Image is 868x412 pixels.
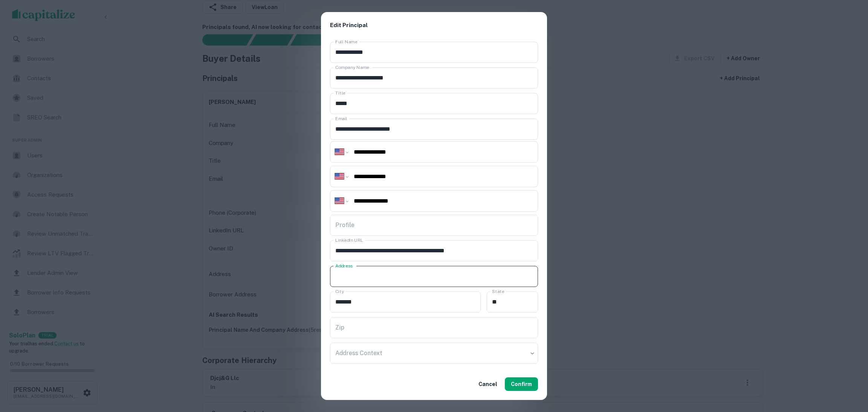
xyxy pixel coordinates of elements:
label: Email [335,115,347,122]
label: Full Name [335,38,358,45]
label: LinkedIn URL [335,237,363,243]
button: Confirm [505,377,538,391]
button: Cancel [475,377,500,391]
label: City [335,288,344,295]
h2: Edit Principal [321,12,547,39]
iframe: Chat Widget [830,352,868,388]
label: State [492,288,504,295]
label: Title [335,90,345,96]
label: Address [335,262,353,269]
label: Company Name [335,64,369,70]
div: ​ [330,343,538,364]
